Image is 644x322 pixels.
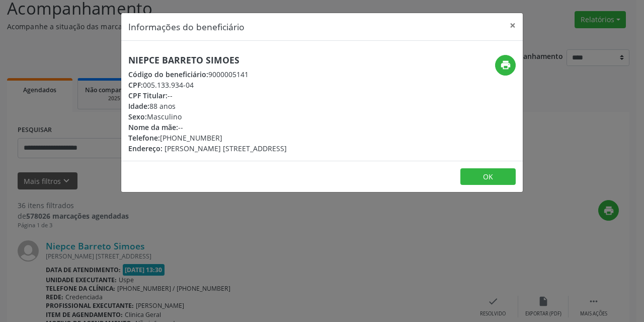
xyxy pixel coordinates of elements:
[128,55,287,66] h5: Niepce Barreto Simoes
[128,69,287,80] div: 9000005141
[165,144,287,153] span: [PERSON_NAME] [STREET_ADDRESS]
[128,112,147,121] span: Sexo:
[128,90,287,101] div: --
[128,144,163,153] span: Endereço:
[128,101,287,111] div: 88 anos
[460,168,516,185] button: OK
[128,111,287,122] div: Masculino
[128,70,208,79] span: Código do beneficiário:
[495,55,516,76] button: print
[503,13,523,38] button: Close
[128,101,149,111] span: Idade:
[500,59,511,71] i: print
[128,80,287,90] div: 005.133.934-04
[128,122,178,132] span: Nome da mãe:
[128,133,160,143] span: Telefone:
[128,91,168,100] span: CPF Titular:
[128,20,245,33] h5: Informações do beneficiário
[128,80,143,90] span: CPF:
[128,122,287,133] div: --
[128,133,287,143] div: [PHONE_NUMBER]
